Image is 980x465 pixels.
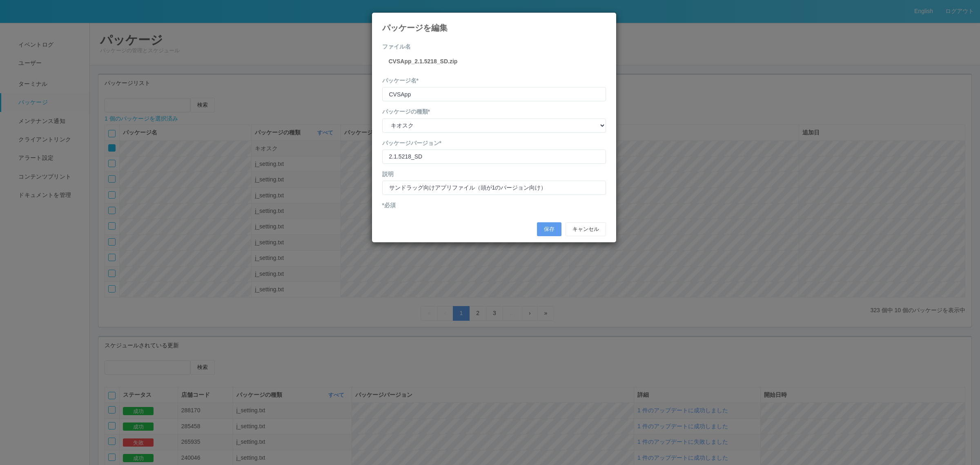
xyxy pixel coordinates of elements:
[537,222,561,236] button: 保存
[382,150,606,164] input: パッケージ名
[382,76,419,85] label: パッケージ名*
[389,57,458,66] label: CVSApp_2.1.5218_SD.zip
[382,107,430,116] label: パッケージの種類*
[382,170,394,179] label: 説明
[382,87,606,101] input: パッケージ名
[566,222,606,236] button: キャンセル
[382,139,441,148] label: パッケージバージョン*
[382,23,606,32] h4: パッケージを編集
[382,181,606,195] input: 説明
[382,42,411,51] label: ファイル名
